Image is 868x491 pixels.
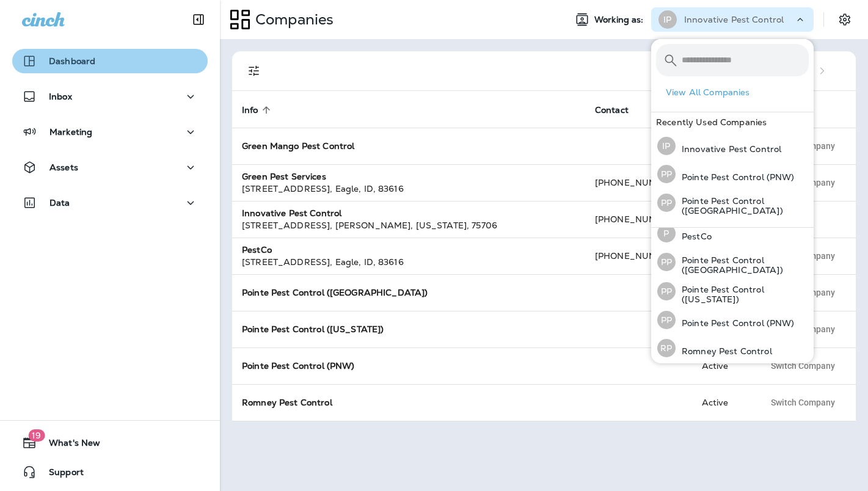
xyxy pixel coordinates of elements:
[242,104,274,115] span: Info
[242,59,266,83] button: Filters
[771,362,835,370] span: Switch Company
[692,347,755,384] td: Active
[651,160,814,188] button: PPPointe Pest Control (PNW)
[651,334,814,362] button: RPRomney Pest Control
[585,201,692,238] td: [PHONE_NUMBER]
[657,282,676,300] div: PP
[181,7,216,32] button: Collapse Sidebar
[12,155,208,180] button: Assets
[692,384,755,421] td: Active
[676,231,712,241] p: PestCo
[242,360,355,371] strong: Pointe Pest Control (PNW)
[242,171,326,182] strong: Green Pest Services
[250,10,334,29] p: Companies
[12,49,208,73] button: Dashboard
[49,56,95,66] p: Dashboard
[657,165,676,183] div: PP
[49,127,92,137] p: Marketing
[12,460,208,484] button: Support
[676,144,781,154] p: Innovative Pest Control
[676,255,809,275] p: Pointe Pest Control ([GEOGRAPHIC_DATA])
[651,219,814,247] button: PPestCo
[651,277,814,306] button: PPPointe Pest Control ([US_STATE])
[242,256,575,268] div: [STREET_ADDRESS] , Eagle , ID , 83616
[242,208,341,219] strong: Innovative Pest Control
[676,285,809,304] p: Pointe Pest Control ([US_STATE])
[657,311,676,329] div: PP
[585,238,692,274] td: [PHONE_NUMBER]
[676,318,795,328] p: Pointe Pest Control (PNW)
[651,112,814,132] div: Recently Used Companies
[37,467,84,482] span: Support
[12,191,208,215] button: Data
[242,287,428,298] strong: Pointe Pest Control ([GEOGRAPHIC_DATA])
[242,219,575,231] div: [STREET_ADDRESS] , [PERSON_NAME] , [US_STATE] , 75706
[242,183,575,195] div: [STREET_ADDRESS] , Eagle , ID , 83616
[764,357,842,375] button: Switch Company
[594,15,646,25] span: Working as:
[661,83,814,102] button: View All Companies
[242,244,272,255] strong: PestCo
[651,247,814,277] button: PPPointe Pest Control ([GEOGRAPHIC_DATA])
[37,438,100,453] span: What's New
[658,10,677,29] div: IP
[657,339,676,357] div: RP
[676,346,772,356] p: Romney Pest Control
[242,105,258,115] span: Info
[651,188,814,217] button: PPPointe Pest Control ([GEOGRAPHIC_DATA])
[12,431,208,455] button: 19What's New
[12,120,208,144] button: Marketing
[657,137,676,155] div: IP
[49,92,72,101] p: Inbox
[595,104,644,115] span: Contact
[684,15,784,24] p: Innovative Pest Control
[771,398,835,407] span: Switch Company
[676,196,809,216] p: Pointe Pest Control ([GEOGRAPHIC_DATA])
[676,172,795,182] p: Pointe Pest Control (PNW)
[49,198,70,208] p: Data
[242,140,354,151] strong: Green Mango Pest Control
[657,194,676,212] div: PP
[657,253,676,271] div: PP
[834,9,856,31] button: Settings
[651,132,814,160] button: IPInnovative Pest Control
[651,306,814,334] button: PPPointe Pest Control (PNW)
[242,397,332,408] strong: Romney Pest Control
[764,393,842,412] button: Switch Company
[585,164,692,201] td: [PHONE_NUMBER]
[242,324,384,335] strong: Pointe Pest Control ([US_STATE])
[28,429,45,442] span: 19
[595,105,629,115] span: Contact
[49,162,78,172] p: Assets
[12,84,208,109] button: Inbox
[657,224,676,242] div: P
